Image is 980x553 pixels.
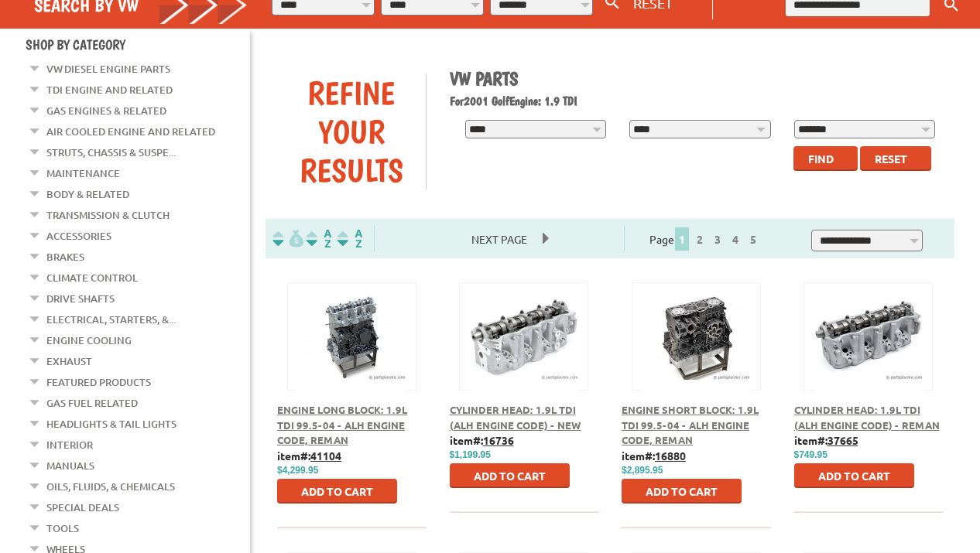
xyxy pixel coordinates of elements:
[450,463,570,488] button: Add to Cart
[746,232,760,246] a: 5
[655,449,686,463] u: 16880
[46,351,92,371] a: Exhaust
[272,230,303,247] img: filterpricelow.svg
[46,142,176,162] a: Struts, Chassis & Suspe...
[277,465,318,476] span: $4,299.95
[46,330,132,350] a: Engine Cooling
[46,456,94,476] a: Manuals
[818,469,890,483] span: Add to Cart
[450,94,944,108] h2: 2001 Golf
[450,403,581,432] a: Cylinder Head: 1.9L TDI (ALH Engine Code) - New
[46,476,175,497] a: Oils, Fluids, & Chemicals
[624,226,786,251] div: Page
[46,309,176,329] a: Electrical, Starters, &...
[46,121,215,142] a: Air Cooled Engine and Related
[450,67,944,90] h1: VW Parts
[46,268,138,288] a: Climate Control
[646,484,718,498] span: Add to Cart
[26,36,250,53] h4: Shop By Category
[277,479,397,504] button: Add to Cart
[711,232,725,246] a: 3
[310,449,341,463] u: 41104
[794,433,858,447] b: item#:
[828,433,858,447] u: 37665
[46,247,84,267] a: Brakes
[277,73,426,189] div: Refine Your Results
[46,288,115,309] a: Drive Shafts
[693,232,707,246] a: 2
[46,226,111,246] a: Accessories
[860,146,931,171] button: Reset
[509,94,577,108] span: Engine: 1.9 TDI
[46,497,119,517] a: Special Deals
[875,152,907,166] span: Reset
[675,227,689,251] span: 1
[46,393,138,413] a: Gas Fuel Related
[450,449,491,460] span: $1,199.95
[46,184,129,204] a: Body & Related
[46,205,170,225] a: Transmission & Clutch
[46,59,170,79] a: VW Diesel Engine Parts
[46,80,173,100] a: TDI Engine and Related
[728,232,742,246] a: 4
[46,101,166,121] a: Gas Engines & Related
[483,433,514,447] u: 16736
[46,163,120,183] a: Maintenance
[46,435,93,455] a: Interior
[794,449,828,460] span: $749.95
[46,372,151,392] a: Featured Products
[456,232,543,246] a: Next Page
[450,94,464,108] span: For
[622,403,759,446] a: Engine Short Block: 1.9L TDI 99.5-04 - ALH Engine Code, Reman
[450,433,514,447] b: item#:
[46,414,176,434] a: Headlights & Tail Lights
[622,465,663,476] span: $2,895.95
[794,403,940,432] a: Cylinder Head: 1.9L TDI (ALH Engine Code) - Reman
[622,479,742,504] button: Add to Cart
[456,227,543,251] span: Next Page
[303,230,334,247] img: Sort by Headline
[808,152,834,166] span: Find
[46,518,79,538] a: Tools
[474,469,546,483] span: Add to Cart
[301,484,373,498] span: Add to Cart
[277,403,407,446] a: Engine Long Block: 1.9L TDI 99.5-04 - ALH Engine Code, Reman
[277,449,341,463] b: item#:
[622,449,686,463] b: item#:
[793,146,858,171] button: Find
[334,230,365,247] img: Sort by Sales Rank
[794,463,914,488] button: Add to Cart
